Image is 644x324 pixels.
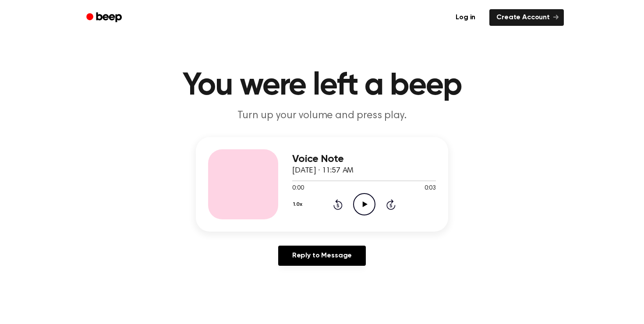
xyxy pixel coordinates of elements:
a: Beep [80,9,130,26]
h3: Voice Note [292,153,436,165]
span: [DATE] · 11:57 AM [292,167,354,175]
button: 1.0x [292,197,305,212]
span: 0:03 [425,184,436,193]
a: Reply to Message [278,246,366,266]
a: Create Account [489,9,564,26]
h1: You were left a beep [98,70,546,102]
span: 0:00 [292,184,304,193]
a: Log in [447,7,484,28]
p: Turn up your volume and press play. [154,109,490,123]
